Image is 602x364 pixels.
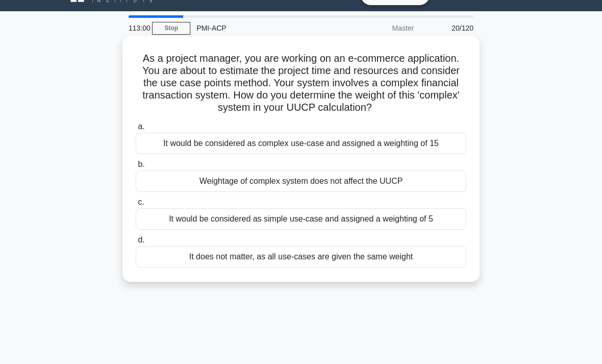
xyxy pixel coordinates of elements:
a: Stop [152,22,190,35]
span: b. [138,160,144,168]
span: a. [138,122,144,131]
h5: As a project manager, you are working on an e-commerce application. You are about to estimate the... [135,52,467,114]
div: PMI-ACP [190,18,331,38]
div: It would be considered as simple use-case and assigned a weighting of 5 [136,208,466,230]
span: c. [138,198,144,206]
div: It would be considered as complex use-case and assigned a weighting of 15 [136,133,466,154]
div: It does not matter, as all use-cases are given the same weight [136,246,466,268]
div: 113:00 [122,18,152,38]
div: Master [331,18,420,38]
div: Weightage of complex system does not affect the UUCP [136,171,466,192]
span: d. [138,235,144,244]
div: 20/120 [420,18,480,38]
